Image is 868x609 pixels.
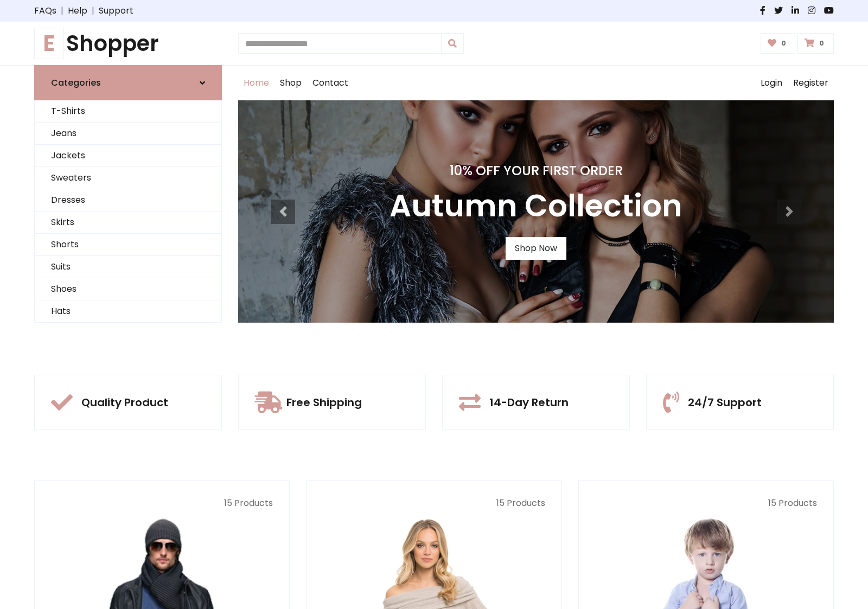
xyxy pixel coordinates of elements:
a: Hats [35,300,221,323]
a: 0 [761,33,796,54]
a: Shorts [35,234,221,256]
h5: 24/7 Support [688,396,762,409]
a: Contact [307,66,354,100]
a: T-Shirts [35,100,221,123]
a: Categories [34,65,222,100]
span: | [87,4,99,17]
span: E [34,28,64,59]
a: Shop Now [506,237,566,260]
p: 15 Products [323,497,545,510]
a: FAQs [34,4,56,17]
h5: Quality Product [81,396,168,409]
a: Shop [275,66,307,100]
a: Skirts [35,211,221,234]
h4: 10% Off Your First Order [390,163,682,179]
h5: 14-Day Return [489,396,569,409]
a: Dresses [35,189,221,211]
h6: Categories [51,78,101,88]
a: 0 [797,33,834,54]
span: 0 [816,39,827,48]
a: Support [99,4,133,17]
a: Sweaters [35,167,221,189]
a: Help [68,4,87,17]
h3: Autumn Collection [390,188,682,224]
a: Jackets [35,145,221,167]
a: Register [788,66,834,100]
a: Home [238,66,275,100]
h5: Free Shipping [286,396,362,409]
a: Login [755,66,788,100]
span: 0 [778,39,789,48]
span: | [56,4,68,17]
a: EShopper [34,30,222,56]
p: 15 Products [595,497,817,510]
a: Suits [35,256,221,278]
a: Jeans [35,123,221,145]
h1: Shopper [34,30,222,56]
p: 15 Products [51,497,273,510]
a: Shoes [35,278,221,300]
